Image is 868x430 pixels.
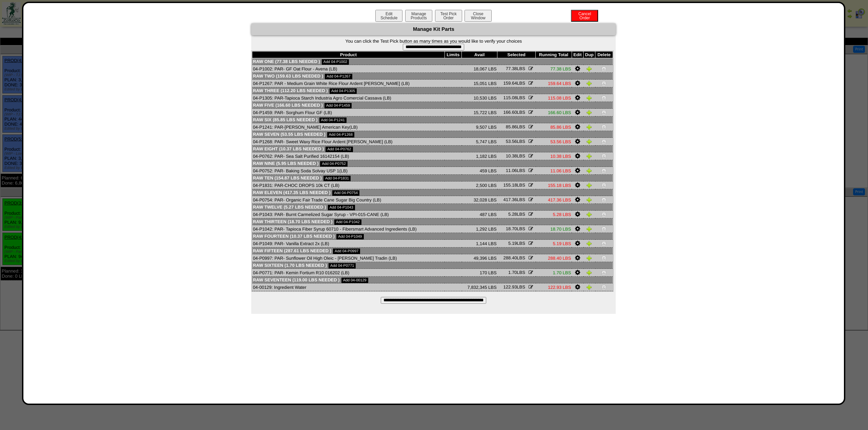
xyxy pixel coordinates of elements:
td: 04-P1042: PAR- Tapioca Fiber Syrup 60710 - Fibersmart Advanced Ingredients (LB) [252,225,445,233]
span: 5.19 [508,241,517,246]
img: Duplicate Item [587,241,592,246]
span: LBS [506,226,525,231]
a: Add 04-P1459 [324,103,352,108]
td: Raw Three (112.20 LBS needed ) [252,87,613,94]
button: ManageProducts [405,10,432,22]
img: Delete Item [601,197,607,202]
a: Add 04-P1043 [328,205,355,210]
span: LBS [504,81,525,86]
td: 49,396 LBS [462,254,497,262]
td: 04-P0752: PAR- Baking Soda Solvay USP 1(LB) [252,167,445,175]
img: Delete Item [601,270,607,275]
img: Duplicate Item [587,284,592,290]
button: Test PickOrder [435,10,462,22]
span: LBS [504,182,525,188]
span: 155.18 [504,182,517,188]
a: Add 04-P0752 [320,161,347,167]
td: Raw Twelve (5.27 LBS needed ) [252,204,613,211]
th: Running Total [536,51,572,58]
td: 53.56 LBS [536,138,572,146]
img: Duplicate Item [587,197,592,202]
img: Duplicate Item [587,66,592,71]
a: Add 04-P0762 [325,147,353,152]
img: Delete Item [601,139,607,144]
td: 04-P0997: PAR- Sunflower Oil High Oleic - [PERSON_NAME] Tradin (LB) [252,254,445,262]
td: 04-P1043: PAR- Burnt Carmelized Sugar Syrup - VPI-015-CANE (LB) [252,211,445,218]
th: Dup [584,51,595,58]
td: 85.86 LBS [536,123,572,131]
span: LBS [506,168,525,173]
img: Duplicate Item [587,153,592,159]
td: 170 LBS [462,269,497,277]
a: Add 04-P0771 [329,263,356,268]
div: Manage Kit Parts [251,23,616,35]
td: Raw One (77.38 LBS needed ) [252,58,613,65]
td: 32,028 LBS [462,196,497,204]
span: LBS [508,212,525,217]
img: Duplicate Item [587,81,592,86]
a: CloseWindow [464,15,492,20]
img: Delete Item [601,212,607,217]
span: 53.56 [506,139,517,144]
td: 115.08 LBS [536,94,572,102]
img: Delete Item [601,110,607,115]
td: Raw Five (166.60 LBS needed ) [252,102,613,109]
button: CloseWindow [465,10,492,22]
span: 77.38 [506,66,517,71]
img: Duplicate Item [587,182,592,188]
span: 115.08 [504,95,517,100]
td: 04-P1831: PAR-CHOC DROPS 10k CT (LB) [252,181,445,189]
td: 04-P1268: PAR- Sweet Waxy Rice Flour Ardent [PERSON_NAME] (LB) [252,138,445,146]
td: Raw Sixteen (1.70 LBS needed ) [252,262,613,269]
span: 159.64 [504,81,517,86]
td: 1,182 LBS [462,152,497,160]
img: Delete Item [601,241,607,246]
td: 11.06 LBS [536,167,572,175]
td: 77.38 LBS [536,65,572,73]
img: Duplicate Item [587,139,592,144]
a: Add 04-P1267 [325,74,352,79]
td: Raw Thirteen (18.70 LBS needed ) [252,218,613,225]
img: Delete Item [601,95,607,101]
button: EditSchedule [375,10,402,22]
img: Duplicate Item [587,124,592,130]
img: Delete Item [601,66,607,71]
a: Add 04-P1002 [322,59,349,65]
a: Add 04-00129 [341,278,368,283]
td: 155.18 LBS [536,181,572,189]
a: Add 04-P0997 [333,249,360,254]
button: CancelOrder [571,10,598,22]
a: Add 04-P1241 [319,117,347,123]
th: Limits [445,51,461,58]
a: Add 04-P1831 [323,176,351,181]
td: 04-P1267: PAR - Medium Grain White Rice Flour Ardent [PERSON_NAME] (LB) [252,80,445,87]
td: 122.93 LBS [536,283,572,291]
img: Duplicate Item [587,212,592,217]
td: 15,051 LBS [462,80,497,87]
td: 1.70 LBS [536,269,572,277]
td: 04-P0771: PAR- Kemin Fortium R10 016202 (LB) [252,269,445,277]
td: 5.28 LBS [536,211,572,218]
a: Add 04-P1305 [330,88,357,94]
span: LBS [508,270,525,275]
span: 122.93 [504,284,517,289]
td: Raw Eleven (417.35 LBS needed ) [252,189,613,196]
td: 04-P1305: PAR-Tapioca Starch Industria Agro Comercial Cassava (LB) [252,94,445,102]
span: 11.06 [506,168,517,173]
th: Product [252,51,445,58]
td: 7,832,345 LBS [462,283,497,291]
td: 5,747 LBS [462,138,497,146]
a: Add 04-P1042 [334,219,361,225]
td: 04-P1049: PAR- Vanilla Extract 2x (LB) [252,240,445,248]
span: 288.40 [504,255,517,260]
span: LBS [506,153,525,158]
td: Raw Ten (154.87 LBS needed ) [252,175,613,181]
td: 10.38 LBS [536,152,572,160]
td: 18,067 LBS [462,65,497,73]
span: LBS [504,284,525,289]
td: 9,507 LBS [462,123,497,131]
span: LBS [504,255,525,260]
th: Selected [497,51,536,58]
span: LBS [506,139,525,144]
td: 5.19 LBS [536,240,572,248]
